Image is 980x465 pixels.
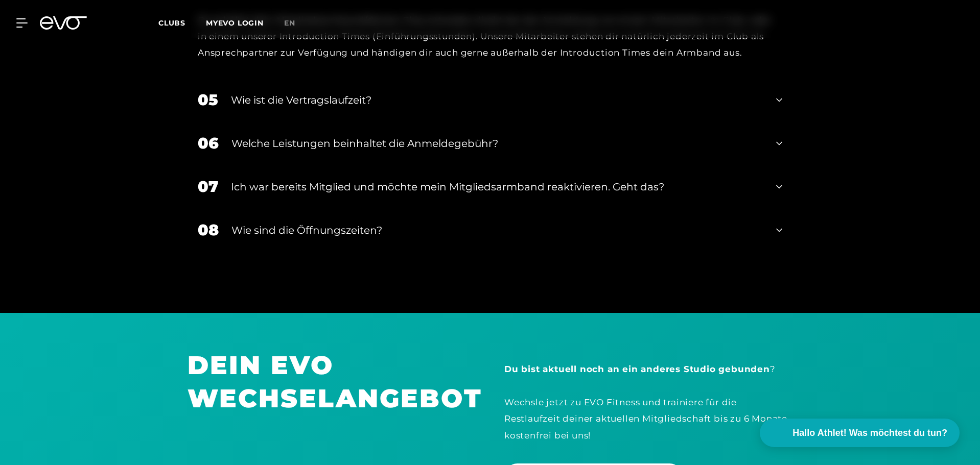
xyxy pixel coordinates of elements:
div: 05 [198,88,218,111]
strong: Du bist aktuell noch an ein anderes Studio gebunden [504,364,770,374]
span: Hallo Athlet! Was möchtest du tun? [792,426,947,440]
div: ? Wechsle jetzt zu EVO Fitness und trainiere für die Restlaufzeit deiner aktuellen Mitgliedschaft... [504,361,792,443]
a: en [284,17,308,29]
span: en [284,18,295,28]
button: Hallo Athlet! Was möchtest du tun? [760,419,960,447]
div: 08 [198,218,219,241]
h1: DEIN EVO WECHSELANGEBOT [188,349,476,415]
a: MYEVO LOGIN [206,18,264,28]
div: Wie sind die Öffnungszeiten? [231,223,763,238]
div: Wie ist die Vertragslaufzeit? [231,92,763,108]
div: 06 [198,132,219,155]
span: Clubs [158,18,185,28]
div: 07 [198,175,218,198]
a: Clubs [158,18,206,28]
div: Ich war bereits Mitglied und möchte mein Mitgliedsarmband reaktivieren. Geht das? [231,179,763,194]
div: Welche Leistungen beinhaltet die Anmeldegebühr? [231,136,763,151]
